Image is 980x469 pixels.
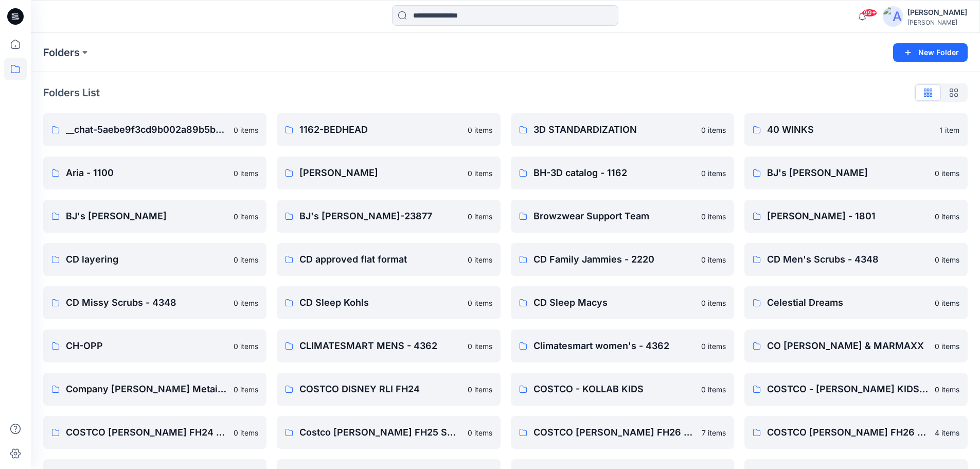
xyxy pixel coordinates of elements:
[277,329,500,362] a: CLIMATESMART MENS - 43620 items
[234,384,258,395] p: 0 items
[939,125,959,135] p: 1 item
[701,211,726,222] p: 0 items
[533,123,695,137] p: 3D STANDARDIZATION
[511,286,734,319] a: CD Sleep Macys0 items
[43,45,80,60] a: Folders
[468,125,492,135] p: 0 items
[468,168,492,179] p: 0 items
[511,373,734,406] a: COSTCO - KOLLAB KIDS0 items
[511,416,734,449] a: COSTCO [PERSON_NAME] FH26 3D7 items
[43,85,100,100] p: Folders List
[701,341,726,352] p: 0 items
[468,427,492,438] p: 0 items
[702,427,726,438] p: 7 items
[277,113,500,146] a: 1162-BEDHEAD0 items
[43,329,266,362] a: CH-OPP0 items
[234,168,258,179] p: 0 items
[234,298,258,308] p: 0 items
[935,211,959,222] p: 0 items
[533,339,695,353] p: Climatesmart women's - 4362
[277,286,500,319] a: CD Sleep Kohls0 items
[66,209,227,223] p: BJ's [PERSON_NAME]
[66,339,227,353] p: CH-OPP
[744,157,968,189] a: BJ's [PERSON_NAME]0 items
[744,373,968,406] a: COSTCO - [PERSON_NAME] KIDS - DESIGN USE0 items
[299,339,461,353] p: CLIMATESMART MENS - 4362
[862,9,877,17] span: 99+
[43,373,266,406] a: Company [PERSON_NAME] Metail Project0 items
[701,125,726,135] p: 0 items
[767,425,929,440] p: COSTCO [PERSON_NAME] FH26 STYLE 12-5543
[277,373,500,406] a: COSTCO DISNEY RLI FH240 items
[43,200,266,233] a: BJ's [PERSON_NAME]0 items
[907,19,967,26] div: [PERSON_NAME]
[66,123,227,137] p: __chat-5aebe9f3cd9b002a89b5be28-624f19e55aa0cfebf6bcfe85
[468,384,492,395] p: 0 items
[299,209,461,223] p: BJ's [PERSON_NAME]-23877
[893,43,968,62] button: New Folder
[277,157,500,189] a: [PERSON_NAME]0 items
[744,243,968,276] a: CD Men's Scrubs - 43480 items
[767,296,929,310] p: Celestial Dreams
[511,157,734,189] a: BH-3D catalog - 11620 items
[299,252,461,267] p: CD approved flat format
[744,113,968,146] a: 40 WINKS1 item
[277,243,500,276] a: CD approved flat format0 items
[66,296,227,310] p: CD Missy Scrubs - 4348
[299,382,461,396] p: COSTCO DISNEY RLI FH24
[533,425,696,440] p: COSTCO [PERSON_NAME] FH26 3D
[511,113,734,146] a: 3D STANDARDIZATION0 items
[43,243,266,276] a: CD layering0 items
[234,211,258,222] p: 0 items
[533,382,695,396] p: COSTCO - KOLLAB KIDS
[744,416,968,449] a: COSTCO [PERSON_NAME] FH26 STYLE 12-55434 items
[511,200,734,233] a: Browzwear Support Team0 items
[234,341,258,352] p: 0 items
[701,254,726,265] p: 0 items
[767,166,929,180] p: BJ's [PERSON_NAME]
[533,296,695,310] p: CD Sleep Macys
[767,382,929,396] p: COSTCO - [PERSON_NAME] KIDS - DESIGN USE
[277,200,500,233] a: BJ's [PERSON_NAME]-238770 items
[468,341,492,352] p: 0 items
[907,6,967,19] div: [PERSON_NAME]
[43,416,266,449] a: COSTCO [PERSON_NAME] FH24 SMS0 items
[935,168,959,179] p: 0 items
[234,427,258,438] p: 0 items
[744,200,968,233] a: [PERSON_NAME] - 18010 items
[767,123,933,137] p: 40 WINKS
[277,416,500,449] a: Costco [PERSON_NAME] FH25 SMS0 items
[299,123,461,137] p: 1162-BEDHEAD
[935,254,959,265] p: 0 items
[43,113,266,146] a: __chat-5aebe9f3cd9b002a89b5be28-624f19e55aa0cfebf6bcfe850 items
[511,243,734,276] a: CD Family Jammies - 22200 items
[935,298,959,308] p: 0 items
[66,252,227,267] p: CD layering
[66,166,227,180] p: Aria - 1100
[299,166,461,180] p: [PERSON_NAME]
[935,341,959,352] p: 0 items
[468,211,492,222] p: 0 items
[744,286,968,319] a: Celestial Dreams0 items
[935,384,959,395] p: 0 items
[511,329,734,362] a: Climatesmart women's - 43620 items
[234,254,258,265] p: 0 items
[43,286,266,319] a: CD Missy Scrubs - 43480 items
[533,209,695,223] p: Browzwear Support Team
[533,166,695,180] p: BH-3D catalog - 1162
[468,298,492,308] p: 0 items
[701,298,726,308] p: 0 items
[66,382,227,396] p: Company [PERSON_NAME] Metail Project
[66,425,227,440] p: COSTCO [PERSON_NAME] FH24 SMS
[234,125,258,135] p: 0 items
[43,157,266,189] a: Aria - 11000 items
[767,209,929,223] p: [PERSON_NAME] - 1801
[701,384,726,395] p: 0 items
[299,425,461,440] p: Costco [PERSON_NAME] FH25 SMS
[935,427,959,438] p: 4 items
[533,252,695,267] p: CD Family Jammies - 2220
[701,168,726,179] p: 0 items
[767,252,929,267] p: CD Men's Scrubs - 4348
[883,6,903,27] img: avatar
